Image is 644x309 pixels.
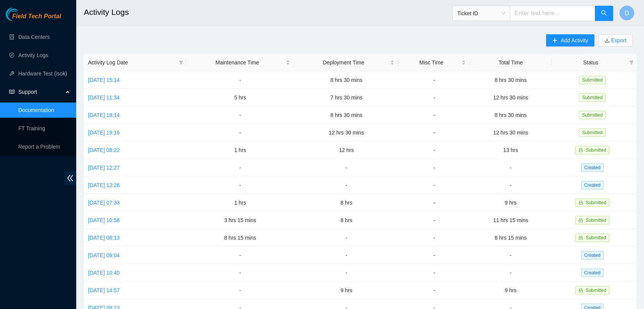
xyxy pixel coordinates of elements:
[610,37,626,43] a: Export
[294,229,399,247] td: -
[18,34,50,40] a: Data Centers
[470,247,551,264] td: -
[18,125,45,131] a: FT Training
[88,200,120,206] a: [DATE] 07:33
[294,211,399,229] td: 8 hrs
[177,57,185,68] span: filter
[179,60,183,65] span: filter
[470,71,551,89] td: 8 hrs 30 mins
[470,54,551,71] th: Total Time
[586,235,606,240] span: Submitted
[294,106,399,124] td: 8 hrs 30 mins
[399,247,470,264] td: -
[186,124,294,141] td: -
[399,106,470,124] td: -
[581,181,604,189] span: Created
[399,211,470,229] td: -
[186,176,294,194] td: -
[586,218,606,223] span: Submitted
[399,141,470,159] td: -
[510,6,595,21] input: Enter text here...
[294,141,399,159] td: 12 hrs
[601,10,607,17] span: search
[186,71,294,89] td: -
[88,252,120,258] a: [DATE] 09:04
[88,147,120,153] a: [DATE] 08:22
[88,112,120,118] a: [DATE] 18:14
[88,77,120,83] a: [DATE] 15:14
[470,106,551,124] td: 8 hrs 30 mins
[399,194,470,211] td: -
[470,264,551,282] td: -
[88,287,120,293] a: [DATE] 14:57
[18,107,54,113] a: Documentation
[470,89,551,106] td: 12 hrs 30 mins
[399,159,470,176] td: -
[619,5,634,21] button: D
[578,235,583,240] span: lock
[186,264,294,282] td: -
[579,111,606,119] span: Submitted
[186,159,294,176] td: -
[579,76,606,84] span: Submitted
[88,130,120,136] a: [DATE] 19:16
[186,211,294,229] td: 3 hrs 15 mins
[561,36,588,45] span: Add Activity
[586,288,606,293] span: Submitted
[88,235,120,241] a: [DATE] 08:13
[294,159,399,176] td: -
[604,38,610,44] span: download
[470,282,551,299] td: 9 hrs
[18,52,48,58] a: Activity Logs
[88,182,120,188] a: [DATE] 12:26
[18,84,63,99] span: Support
[628,57,635,68] span: filter
[578,218,583,223] span: lock
[88,270,120,276] a: [DATE] 10:40
[470,176,551,194] td: -
[399,124,470,141] td: -
[629,60,634,65] span: filter
[294,71,399,89] td: 8 hrs 30 mins
[399,264,470,282] td: -
[186,194,294,211] td: 1 hrs
[556,58,626,67] span: Status
[470,211,551,229] td: 11 hrs 15 mins
[470,229,551,247] td: 8 hrs 15 mins
[294,247,399,264] td: -
[186,282,294,299] td: -
[579,128,606,137] span: Submitted
[581,269,604,277] span: Created
[6,14,61,24] a: Akamai TechnologiesField Tech Portal
[581,251,604,259] span: Created
[595,6,613,21] button: search
[399,89,470,106] td: -
[12,13,61,20] span: Field Tech Portal
[294,176,399,194] td: -
[399,229,470,247] td: -
[470,194,551,211] td: 9 hrs
[186,229,294,247] td: 8 hrs 15 mins
[470,141,551,159] td: 13 hrs
[578,288,583,293] span: lock
[598,34,633,46] button: downloadExport
[294,124,399,141] td: 12 hrs 30 mins
[186,89,294,106] td: 5 hrs
[294,194,399,211] td: 8 hrs
[546,34,594,46] button: plusAdd Activity
[88,58,176,67] span: Activity Log Date
[88,165,120,171] a: [DATE] 12:27
[579,93,606,102] span: Submitted
[88,217,120,223] a: [DATE] 10:58
[552,38,557,44] span: plus
[6,8,38,21] img: Akamai Technologies
[399,282,470,299] td: -
[186,141,294,159] td: 1 hrs
[470,124,551,141] td: 12 hrs 30 mins
[578,200,583,205] span: lock
[581,163,604,172] span: Created
[470,159,551,176] td: -
[399,176,470,194] td: -
[586,147,606,153] span: Submitted
[294,264,399,282] td: -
